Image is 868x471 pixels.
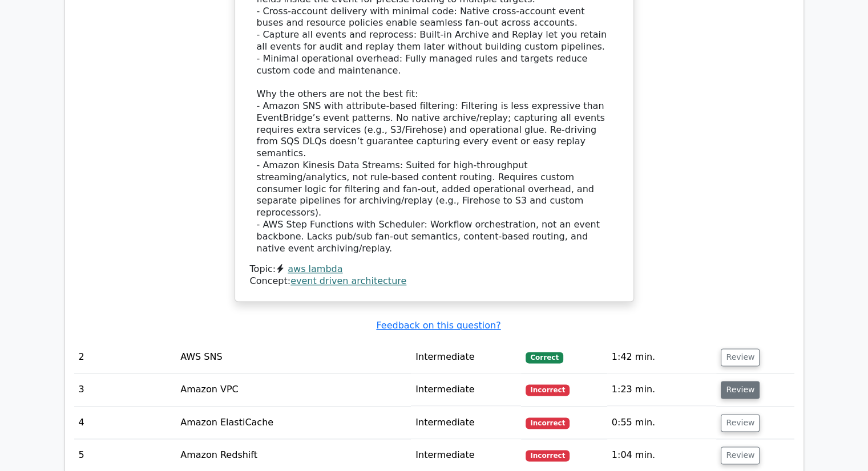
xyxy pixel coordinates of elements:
td: Intermediate [411,373,521,406]
button: Review [721,348,760,366]
td: 1:23 min. [607,373,717,406]
td: 3 [74,373,176,406]
span: Incorrect [526,450,570,461]
td: Amazon ElastiCache [176,407,411,439]
span: Correct [526,352,563,363]
td: Intermediate [411,341,521,373]
td: 2 [74,341,176,373]
td: 0:55 min. [607,407,717,439]
a: aws lambda [288,263,342,274]
div: Concept: [250,275,619,287]
td: 1:42 min. [607,341,717,373]
a: event driven architecture [290,275,406,286]
button: Review [721,414,760,432]
button: Review [721,446,760,464]
span: Incorrect [526,417,570,429]
td: Intermediate [411,407,521,439]
button: Review [721,381,760,399]
td: 4 [74,407,176,439]
td: Amazon VPC [176,373,411,406]
td: AWS SNS [176,341,411,373]
a: Feedback on this question? [376,320,500,331]
div: Topic: [250,263,619,275]
span: Incorrect [526,384,570,396]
